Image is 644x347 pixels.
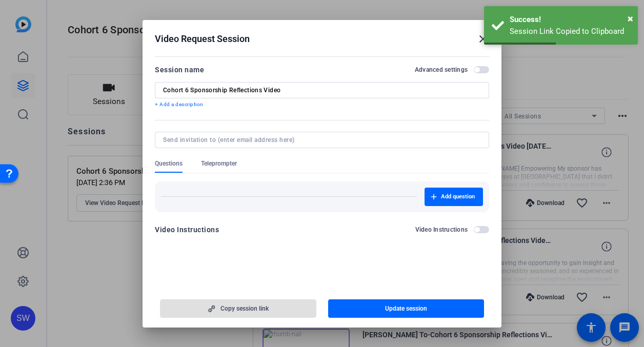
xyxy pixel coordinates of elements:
div: Success! [510,14,630,26]
span: Add question [441,193,475,201]
div: Video Instructions [155,223,219,236]
p: + Add a description [155,100,489,109]
h2: Advanced settings [415,66,468,74]
h2: Video Instructions [415,226,468,234]
span: Teleprompter [201,159,237,168]
input: Enter Session Name [163,86,481,94]
span: Copy session link [220,304,269,313]
span: Update session [385,304,427,313]
span: Questions [155,159,183,168]
button: Add question [425,188,483,206]
button: Copy session link [160,299,316,318]
button: Close [628,11,633,26]
span: × [628,12,633,25]
button: Update session [328,299,485,318]
input: Send invitation to (enter email address here) [163,136,477,144]
div: Session name [155,64,204,76]
mat-icon: close [477,33,489,45]
div: Session Link Copied to Clipboard [510,26,630,37]
div: Video Request Session [155,33,489,45]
